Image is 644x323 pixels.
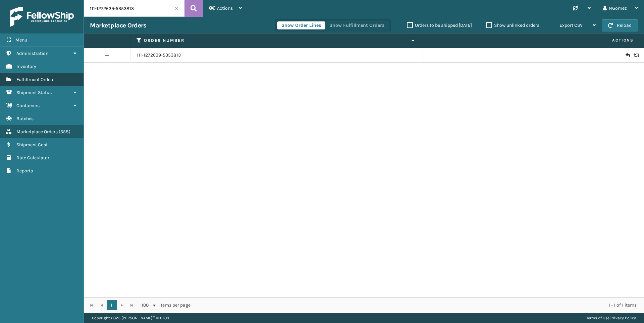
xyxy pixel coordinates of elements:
span: Fulfillment Orders [16,77,54,82]
span: 100 [142,302,152,309]
label: Order Number [144,37,408,44]
a: 111-1272639-5353813 [137,52,181,59]
span: Menu [15,37,27,43]
h3: Marketplace Orders [90,21,146,29]
span: Batches [16,116,34,122]
span: Export CSV [559,22,583,28]
a: Privacy Policy [610,316,636,320]
div: 1 - 1 of 1 items [200,302,637,309]
span: Marketplace Orders [16,129,58,135]
img: logo [10,7,74,27]
a: Terms of Use [586,316,609,320]
span: Actions [217,5,233,11]
span: Shipment Status [16,90,52,95]
span: Containers [16,103,40,108]
a: 1 [107,300,117,310]
span: Reports [16,168,33,174]
div: | [586,313,636,323]
i: Create Return Label [626,52,630,59]
span: Rate Calculator [16,155,49,161]
span: Inventory [16,64,36,69]
label: Show unlinked orders [486,22,539,28]
button: Reload [602,19,638,31]
i: Replace [634,53,638,58]
span: Administration [16,51,48,56]
button: Show Order Lines [277,21,325,29]
span: Shipment Cost [16,142,48,148]
span: Actions [423,35,638,46]
span: ( 558 ) [59,129,70,135]
p: Copyright 2023 [PERSON_NAME]™ v 1.0.188 [92,313,169,323]
span: items per page [142,300,191,310]
label: Orders to be shipped [DATE] [407,22,472,28]
button: Show Fulfillment Orders [325,21,389,29]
